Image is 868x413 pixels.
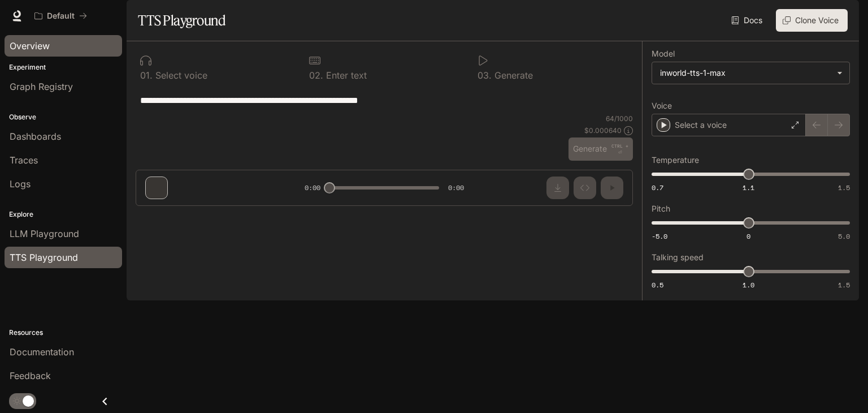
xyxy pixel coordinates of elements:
[652,50,675,58] p: Model
[652,205,670,213] p: Pitch
[29,5,92,27] button: All workspaces
[153,71,207,80] p: Select voice
[652,183,663,192] span: 0.7
[478,71,492,80] p: 0 3 .
[743,183,754,192] span: 1.1
[652,102,672,110] p: Voice
[652,280,663,290] span: 0.5
[309,71,323,80] p: 0 2 .
[47,11,75,21] p: Default
[660,67,831,79] div: inworld-tts-1-max
[606,114,633,123] p: 64 / 1000
[838,183,850,192] span: 1.5
[675,119,727,131] p: Select a voice
[747,231,750,241] span: 0
[743,280,754,290] span: 1.0
[492,71,533,80] p: Generate
[838,231,850,241] span: 5.0
[652,156,699,164] p: Temperature
[138,9,225,32] h1: TTS Playground
[652,253,704,261] p: Talking speed
[323,71,367,80] p: Enter text
[776,9,848,32] button: Clone Voice
[652,231,667,241] span: -5.0
[140,71,153,80] p: 0 1 .
[584,126,622,135] p: $ 0.000640
[838,280,850,290] span: 1.5
[729,9,767,32] a: Docs
[652,62,849,84] div: inworld-tts-1-max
